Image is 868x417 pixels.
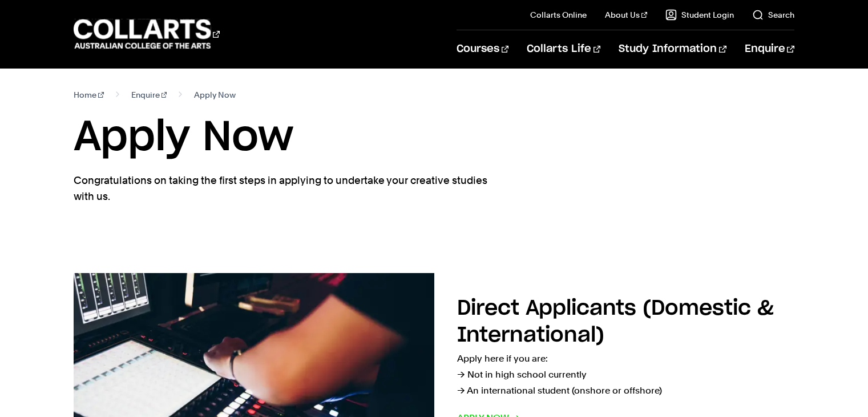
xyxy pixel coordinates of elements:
[457,30,508,68] a: Courses
[74,18,220,50] div: Go to homepage
[131,87,167,103] a: Enquire
[194,87,236,103] span: Apply Now
[605,9,647,21] a: About Us
[457,351,794,399] p: Apply here if you are: → Not in high school currently → An international student (onshore or offs...
[74,173,490,205] p: Congratulations on taking the first steps in applying to undertake your creative studies with us.
[74,112,794,163] h1: Apply Now
[665,9,734,21] a: Student Login
[752,9,794,21] a: Search
[619,30,726,68] a: Study Information
[527,30,600,68] a: Collarts Life
[74,87,104,103] a: Home
[745,30,794,68] a: Enquire
[530,9,587,21] a: Collarts Online
[457,298,774,346] h2: Direct Applicants (Domestic & International)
